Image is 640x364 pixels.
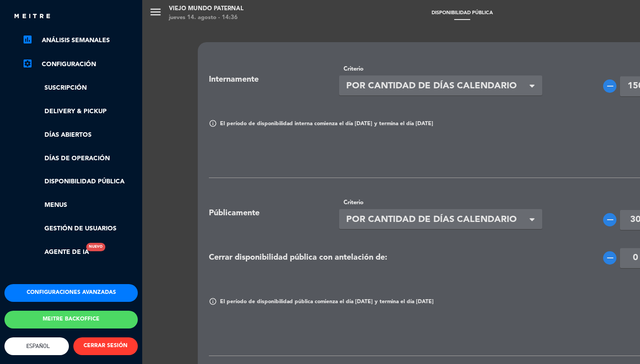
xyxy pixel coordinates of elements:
[22,247,89,257] a: Agente de IANuevo
[73,337,138,355] button: CERRAR SESIÓN
[22,154,138,164] a: Días de Operación
[22,107,138,117] a: Delivery & Pickup
[22,83,138,93] a: Suscripción
[22,130,138,140] a: Días abiertos
[22,200,138,210] a: Menus
[22,224,138,234] a: Gestión de usuarios
[13,13,51,20] img: MEITRE
[86,243,105,251] div: Nuevo
[4,284,138,302] button: Configuraciones avanzadas
[22,59,138,70] a: Configuración
[22,34,33,45] i: assessment
[24,343,50,349] span: Español
[22,177,138,187] a: Disponibilidad pública
[4,311,138,328] button: Meitre backoffice
[22,58,33,69] i: settings_applications
[22,35,138,46] a: assessmentANÁLISIS SEMANALES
